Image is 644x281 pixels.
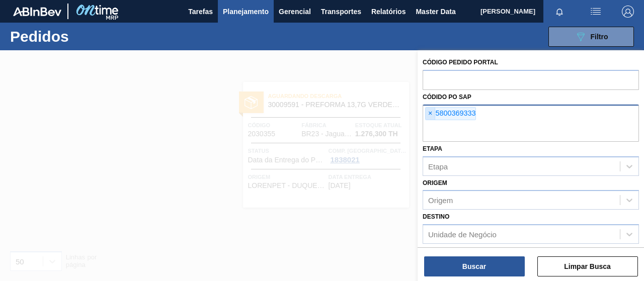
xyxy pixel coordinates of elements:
button: Notificações [543,5,576,19]
label: Código Pedido Portal [423,59,498,66]
span: Transportes [321,6,361,18]
label: Origem [423,179,447,186]
span: × [426,108,435,120]
h1: Pedidos [10,31,149,42]
label: Códido PO SAP [423,93,471,101]
img: userActions [590,6,602,18]
div: 5800369333 [425,107,476,120]
img: TNhmsLtSVTkK8tSr43FrP2fwEKptu5GPRR3wAAAABJRU5ErkJggg== [13,7,61,16]
button: Filtro [548,27,634,47]
span: Master Data [416,6,455,18]
label: Destino [423,213,449,220]
div: Origem [428,196,453,205]
label: Etapa [423,145,442,152]
span: Relatórios [371,6,406,18]
img: Logout [622,6,634,18]
span: Filtro [591,33,608,41]
span: Tarefas [188,6,213,18]
div: Unidade de Negócio [428,230,497,239]
div: Etapa [428,162,448,170]
span: Planejamento [223,6,269,18]
span: Gerencial [279,6,311,18]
